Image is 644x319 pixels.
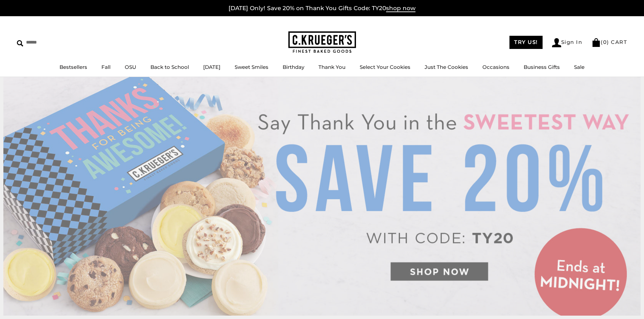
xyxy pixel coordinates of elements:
[425,64,468,70] a: Just The Cookies
[592,38,601,47] img: Bag
[552,38,582,47] a: Sign In
[203,64,220,70] a: [DATE]
[574,64,585,70] a: Sale
[386,5,415,12] span: shop now
[3,77,641,316] img: C.Krueger's Special Offer
[482,64,509,70] a: Occasions
[235,64,268,70] a: Sweet Smiles
[101,64,111,70] a: Fall
[150,64,189,70] a: Back to School
[283,64,304,70] a: Birthday
[360,64,410,70] a: Select Your Cookies
[229,5,415,12] a: [DATE] Only! Save 20% on Thank You Gifts Code: TY20shop now
[592,39,627,45] a: (0) CART
[552,38,561,47] img: Account
[17,37,97,48] input: Search
[603,39,607,45] span: 0
[288,31,356,53] img: C.KRUEGER'S
[59,64,87,70] a: Bestsellers
[318,64,345,70] a: Thank You
[509,36,543,49] a: TRY US!
[524,64,560,70] a: Business Gifts
[17,40,23,47] img: Search
[125,64,136,70] a: OSU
